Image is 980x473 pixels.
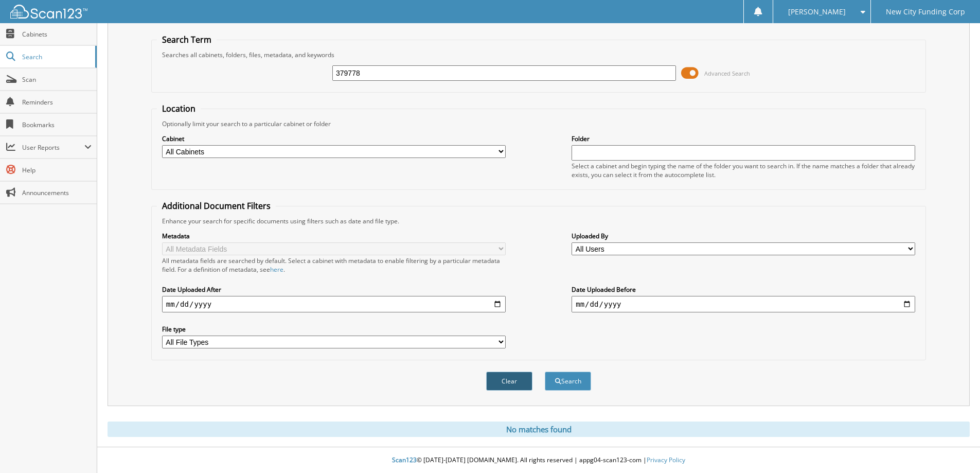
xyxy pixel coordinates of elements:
legend: Search Term [157,34,217,45]
span: Help [22,166,92,174]
iframe: Chat Widget [929,424,980,473]
legend: Location [157,103,201,114]
div: Searches all cabinets, folders, files, metadata, and keywords [157,50,920,59]
label: Metadata [162,232,506,240]
div: All metadata fields are searched by default. Select a cabinet with metadata to enable filtering b... [162,256,506,274]
span: Bookmarks [22,120,92,129]
div: Select a cabinet and begin typing the name of the folder you want to search in. If the name match... [572,162,915,179]
span: Reminders [22,98,92,107]
button: Search [545,372,591,391]
span: New City Funding Corp [886,9,965,15]
span: Scan [22,75,92,84]
label: Cabinet [162,134,506,143]
img: scan123-logo-white.svg [10,5,87,19]
input: start [162,296,506,312]
a: here [270,265,283,274]
button: Clear [486,372,532,391]
label: Uploaded By [572,232,915,240]
label: Date Uploaded After [162,285,506,294]
span: Cabinets [22,30,92,39]
div: Optionally limit your search to a particular cabinet or folder [157,119,920,128]
input: end [572,296,915,312]
label: Folder [572,134,915,143]
span: Scan123 [392,456,417,464]
label: Date Uploaded Before [572,285,915,294]
span: Search [22,52,90,61]
span: User Reports [22,143,84,152]
div: © [DATE]-[DATE] [DOMAIN_NAME]. All rights reserved | appg04-scan123-com | [97,448,980,473]
span: Announcements [22,188,92,197]
label: File type [162,325,506,334]
span: [PERSON_NAME] [788,9,846,15]
span: Advanced Search [704,69,750,77]
div: No matches found [108,422,970,437]
div: Enhance your search for specific documents using filters such as date and file type. [157,217,920,225]
a: Privacy Policy [647,456,685,464]
legend: Additional Document Filters [157,200,276,212]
